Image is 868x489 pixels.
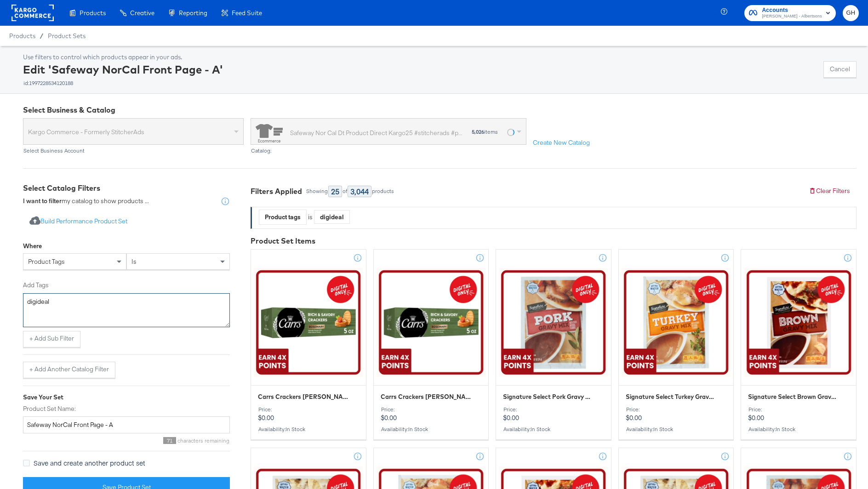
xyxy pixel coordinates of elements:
[9,32,35,40] span: Products
[80,9,106,17] span: Products
[130,9,154,17] span: Creative
[744,5,836,21] button: Accounts[PERSON_NAME] - Albertsons
[348,186,371,197] div: 3,044
[307,213,314,222] div: is
[23,393,230,402] div: Save Your Set
[258,392,349,401] span: Carrs Crackers Rosemary 5oz
[846,8,855,18] span: GH
[23,105,857,115] div: Select Business & Catalog
[258,406,359,422] p: $0.00
[472,128,484,135] strong: 5,026
[23,416,230,433] input: Give your set a descriptive name
[626,426,727,432] div: Availability :
[381,406,482,422] p: $0.00
[23,62,223,86] div: Edit 'Safeway NorCal Front Page - A'
[28,124,232,140] span: Kargo Commerce - Formerly StitcherAds
[843,5,859,21] button: GH
[251,186,302,197] div: Filters Applied
[48,32,86,40] a: Product Sets
[328,186,342,197] div: 25
[503,392,594,401] span: Signature Select Pork Gravy Mix .87 Oz
[232,9,262,17] span: Feed Suite
[626,406,727,413] div: Price:
[179,9,207,17] span: Reporting
[748,392,839,401] span: Signature Select Brown Gravy Mix .87 Oz
[23,183,230,193] div: Select Catalog Filters
[23,197,62,205] strong: I want to filter
[23,331,80,347] button: + Add Sub Filter
[762,6,822,15] span: Accounts
[259,210,306,224] div: Product tags
[23,437,230,444] div: characters remaining
[503,406,604,413] div: Price:
[131,257,137,266] span: is
[23,213,134,230] button: Build Performance Product Set
[23,197,149,206] div: my catalog to show products ...
[626,392,717,401] span: Signature Select Turkey Gravy Mix .87 Oz
[653,426,673,432] span: in stock
[290,128,462,138] div: Safeway Nor Cal Dt Product Direct Kargo25 #stitcherads #product-catalog #keep
[251,236,857,246] div: Product Set Items
[381,392,472,401] span: Carrs Crackers Rosemary 5oz
[503,426,604,432] div: Availability :
[802,183,857,199] button: Clear Filters
[408,426,428,432] span: in stock
[35,32,48,40] span: /
[163,437,176,444] span: 71
[776,426,795,432] span: in stock
[526,135,596,151] button: Create New Catalog
[531,426,550,432] span: in stock
[342,188,348,194] div: of
[23,293,230,327] textarea: digideal
[23,148,244,154] div: Select Business Account
[306,188,328,194] div: Showing
[23,281,230,290] label: Add Tags
[286,426,305,432] span: in stock
[748,426,849,432] div: Availability :
[23,404,230,413] label: Product Set Name:
[626,406,727,422] p: $0.00
[371,188,394,194] div: products
[28,257,65,266] span: product tags
[823,61,857,78] button: Cancel
[258,406,359,413] div: Price:
[381,406,482,413] div: Price:
[503,406,604,422] p: $0.00
[471,129,498,135] div: items
[23,242,42,250] div: Where
[748,406,849,413] div: Price:
[314,210,349,224] div: digideal
[23,80,223,86] div: id: 1997228534120188
[258,426,359,432] div: Availability :
[34,458,145,467] span: Save and create another product set
[748,406,849,422] p: $0.00
[23,53,223,62] div: Use filters to control which products appear in your ads.
[762,13,822,20] span: [PERSON_NAME] - Albertsons
[381,426,482,432] div: Availability :
[251,148,526,154] div: Catalog:
[23,362,115,378] button: + Add Another Catalog Filter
